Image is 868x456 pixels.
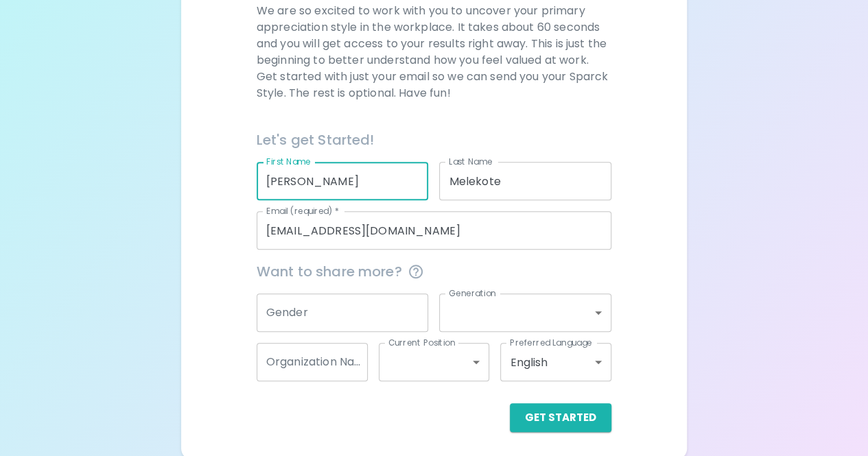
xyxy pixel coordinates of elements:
[266,205,339,217] label: Email (required)
[257,261,611,283] span: Want to share more?
[408,263,424,280] svg: This information is completely confidential and only used for aggregated appreciation studies at ...
[510,403,611,432] button: Get Started
[510,337,592,348] label: Preferred Language
[500,343,611,381] div: English
[449,156,492,167] label: Last Name
[449,287,496,299] label: Generation
[388,337,455,348] label: Current Position
[266,156,311,167] label: First Name
[257,129,611,151] h6: Let's get Started!
[257,3,611,101] p: We are so excited to work with you to uncover your primary appreciation style in the workplace. I...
